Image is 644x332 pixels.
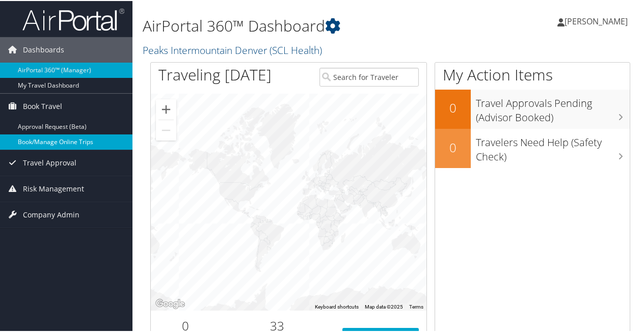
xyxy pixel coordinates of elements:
[435,63,630,85] h1: My Action Items
[153,296,187,310] a: Open this area in Google Maps (opens a new window)
[23,93,62,118] span: Book Travel
[476,129,630,163] h3: Travelers Need Help (Safety Check)
[143,42,325,56] a: Peaks Intermountain Denver (SCL Health)
[565,15,628,26] span: [PERSON_NAME]
[315,302,359,310] button: Keyboard shortcuts
[365,303,403,309] span: Map data ©2025
[435,128,630,167] a: 0Travelers Need Help (Safety Check)
[143,14,473,36] h1: AirPortal 360™ Dashboard
[156,119,176,140] button: Zoom out
[153,296,187,310] img: Google
[23,201,79,227] span: Company Admin
[409,303,423,309] a: Terms (opens in new tab)
[156,98,176,119] button: Zoom in
[435,98,471,116] h2: 0
[23,36,64,62] span: Dashboards
[435,138,471,155] h2: 0
[23,175,84,201] span: Risk Management
[435,89,630,128] a: 0Travel Approvals Pending (Advisor Booked)
[319,67,419,86] input: Search for Traveler
[22,7,124,31] img: airportal-logo.png
[23,149,76,175] span: Travel Approval
[476,90,630,124] h3: Travel Approvals Pending (Advisor Booked)
[158,63,272,85] h1: Traveling [DATE]
[557,5,638,36] a: [PERSON_NAME]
